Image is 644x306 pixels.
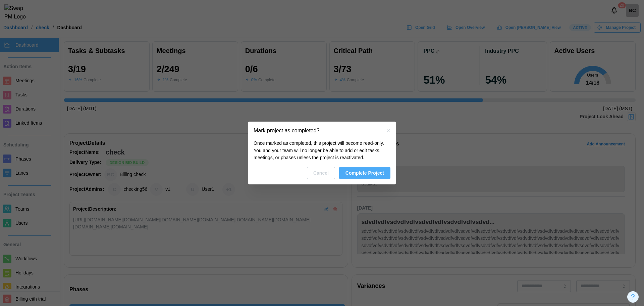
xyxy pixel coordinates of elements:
[254,140,390,162] div: Once marked as completed, this project will become read-only. You and your team will no longer be...
[345,167,384,179] span: Complete Project
[254,128,320,133] h2: Mark project as completed?
[339,167,390,179] button: Complete Project
[313,167,329,179] span: Cancel
[307,167,335,179] button: Cancel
